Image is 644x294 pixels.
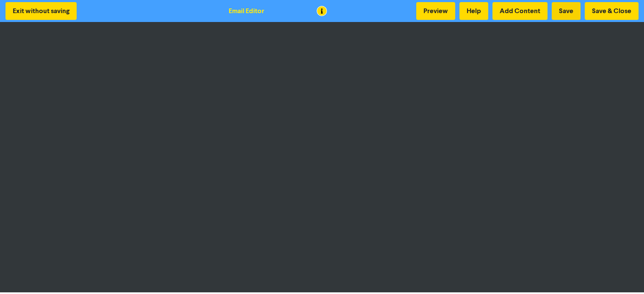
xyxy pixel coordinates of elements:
button: Exit without saving [6,2,77,20]
div: Email Editor [229,6,264,16]
button: Help [459,2,488,20]
button: Save & Close [585,2,638,20]
button: Save [552,2,580,20]
button: Preview [416,2,455,20]
button: Add Content [492,2,547,20]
